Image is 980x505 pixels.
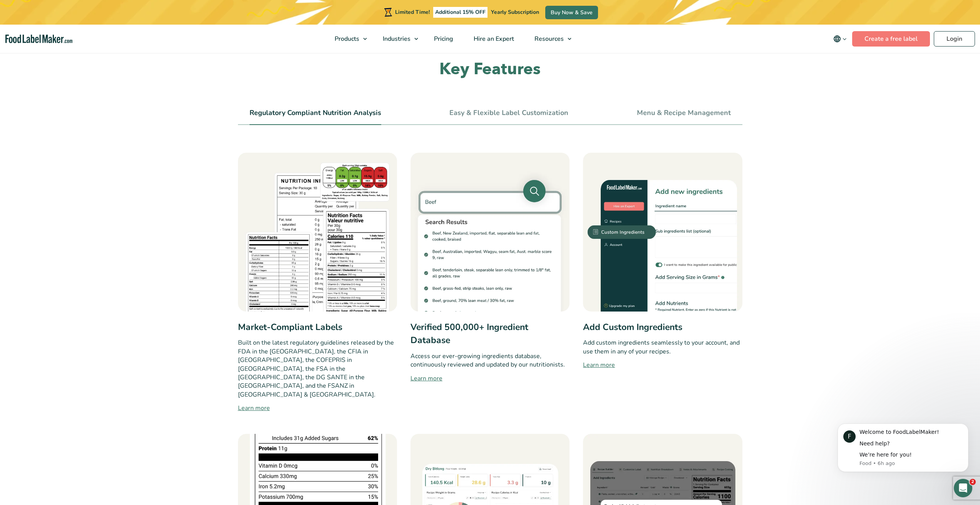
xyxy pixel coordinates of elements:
[583,321,742,334] h3: Add Custom Ingredients
[583,360,742,370] a: Learn more
[464,25,523,53] a: Hire an Expert
[250,109,381,117] a: Regulatory Compliant Nutrition Analysis
[449,109,568,117] a: Easy & Flexible Label Customization
[532,35,565,43] span: Resources
[934,31,975,47] a: Login
[238,403,397,413] a: Learn more
[852,31,930,47] a: Create a free label
[424,25,462,53] a: Pricing
[250,108,381,125] li: Regulatory Compliant Nutrition Analysis
[471,35,515,43] span: Hire an Expert
[410,352,570,369] p: Access our ever-growing ingredients database, continuously reviewed and updated by our nutritioni...
[332,35,360,43] span: Products
[491,8,539,16] span: Yearly Subscription
[410,321,570,347] h3: Verified 500,000+ Ingredient Database
[373,25,422,53] a: Industries
[637,109,731,117] a: Menu & Recipe Management
[524,25,575,53] a: Resources
[410,374,570,383] a: Learn more
[449,108,568,125] li: Easy & Flexible Label Customization
[380,35,411,43] span: Industries
[954,479,972,497] iframe: Intercom live chat
[325,25,371,53] a: Products
[637,108,731,125] li: Menu & Recipe Management
[545,6,598,19] a: Buy Now & Save
[432,35,454,43] span: Pricing
[238,59,742,80] h2: Key Features
[970,479,976,485] span: 2
[433,7,487,18] span: Additional 15% OFF
[395,8,430,16] span: Limited Time!
[238,321,397,334] h3: Market-Compliant Labels
[238,338,397,399] p: Built on the latest regulatory guidelines released by the FDA in the [GEOGRAPHIC_DATA], the CFIA ...
[826,412,980,484] iframe: Intercom notifications message
[583,338,742,356] p: Add custom ingredients seamlessly to your account, and use them in any of your recipes.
